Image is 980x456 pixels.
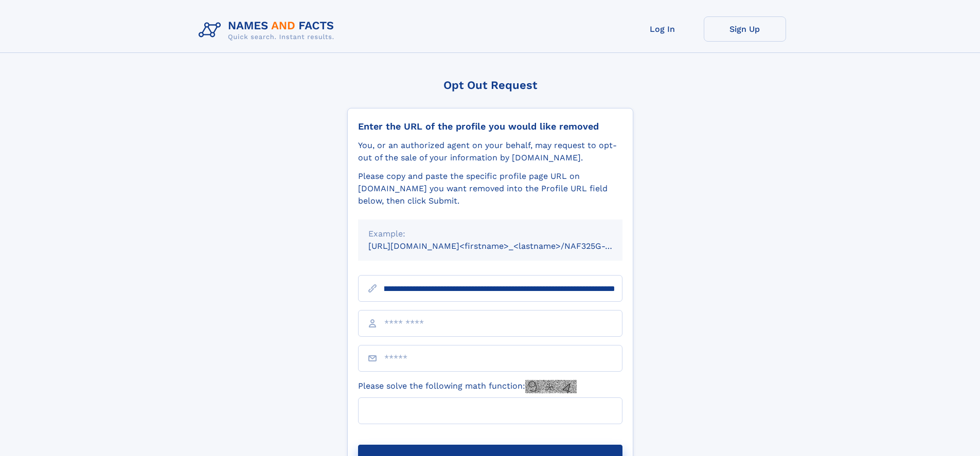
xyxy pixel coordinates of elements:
[347,79,633,92] div: Opt Out Request
[368,241,642,251] small: [URL][DOMAIN_NAME]<firstname>_<lastname>/NAF325G-xxxxxxxx
[358,380,577,393] label: Please solve the following math function:
[194,16,343,44] img: Logo Names and Facts
[704,16,786,42] a: Sign Up
[621,16,704,42] a: Log In
[358,170,622,207] div: Please copy and paste the specific profile page URL on [DOMAIN_NAME] you want removed into the Pr...
[358,139,622,164] div: You, or an authorized agent on your behalf, may request to opt-out of the sale of your informatio...
[368,228,612,240] div: Example:
[358,121,622,132] div: Enter the URL of the profile you would like removed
